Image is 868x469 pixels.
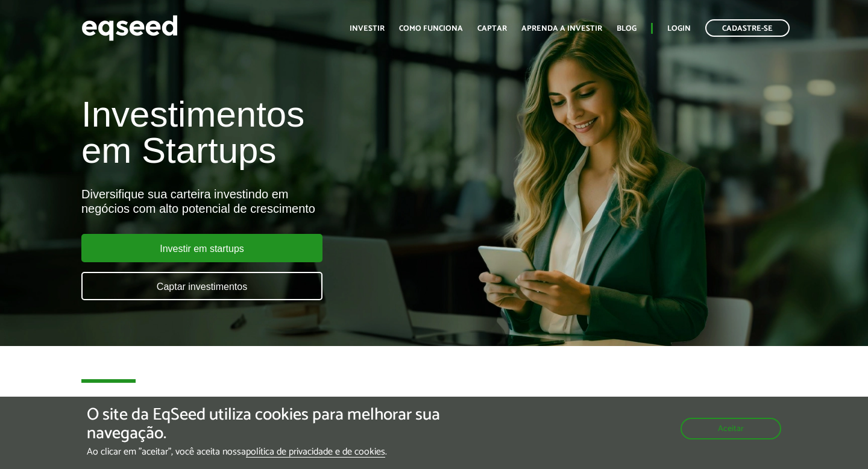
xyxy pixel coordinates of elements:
[81,394,787,433] h2: Ofertas disponíveis
[81,187,497,216] div: Diversifique sua carteira investindo em negócios com alto potencial de crescimento
[81,12,178,44] img: EqSeed
[705,19,790,37] a: Cadastre-se
[667,25,691,33] a: Login
[617,25,637,33] a: Blog
[87,446,503,458] p: Ao clicar em "aceitar", você aceita nossa .
[81,96,497,169] h1: Investimentos em Startups
[350,25,385,33] a: Investir
[87,406,503,443] h5: O site da EqSeed utiliza cookies para melhorar sua navegação.
[521,25,602,33] a: Aprenda a investir
[477,25,507,33] a: Captar
[399,25,463,33] a: Como funciona
[681,418,781,439] button: Aceitar
[81,272,322,300] a: Captar investimentos
[246,447,385,458] a: política de privacidade e de cookies
[81,234,322,262] a: Investir em startups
